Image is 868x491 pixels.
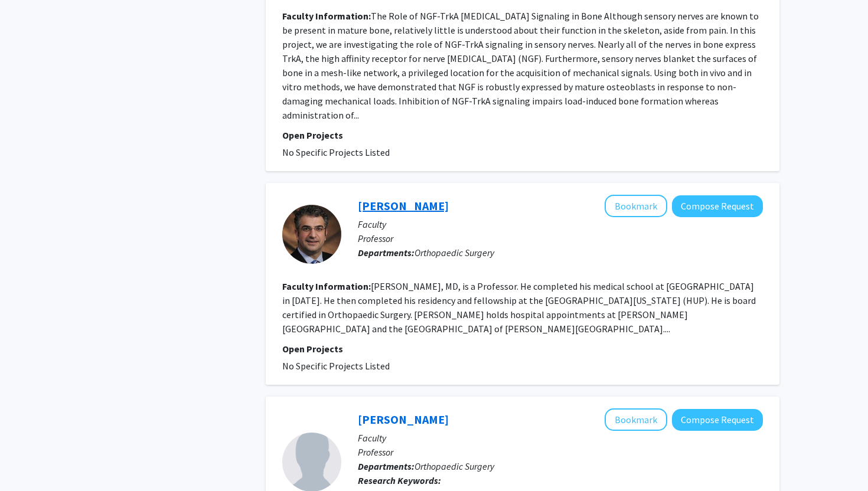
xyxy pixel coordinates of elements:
p: Faculty [358,217,763,231]
span: No Specific Projects Listed [282,146,390,158]
span: No Specific Projects Listed [282,360,390,372]
button: Compose Request to Noreen Hickok [672,409,763,431]
span: Orthopaedic Surgery [415,460,494,472]
button: Compose Request to Joseph Abboud [672,195,763,217]
b: Faculty Information: [282,280,371,292]
button: Add Noreen Hickok to Bookmarks [605,408,667,431]
p: Professor [358,231,763,245]
p: Professor [358,445,763,459]
fg-read-more: The Role of NGF-TrkA [MEDICAL_DATA] Signaling in Bone Although sensory nerves are known to be pre... [282,10,759,121]
a: [PERSON_NAME] [358,198,449,213]
b: Faculty Information: [282,10,371,22]
b: Departments: [358,460,415,472]
p: Open Projects [282,342,763,356]
b: Research Keywords: [358,474,441,486]
button: Add Joseph Abboud to Bookmarks [605,195,667,217]
iframe: Chat [9,438,50,482]
a: [PERSON_NAME] [358,412,449,427]
p: Faculty [358,431,763,445]
span: Orthopaedic Surgery [415,247,494,258]
b: Departments: [358,247,415,258]
p: Open Projects [282,128,763,142]
fg-read-more: [PERSON_NAME], MD, is a Professor. He completed his medical school at [GEOGRAPHIC_DATA] in [DATE]... [282,280,756,335]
